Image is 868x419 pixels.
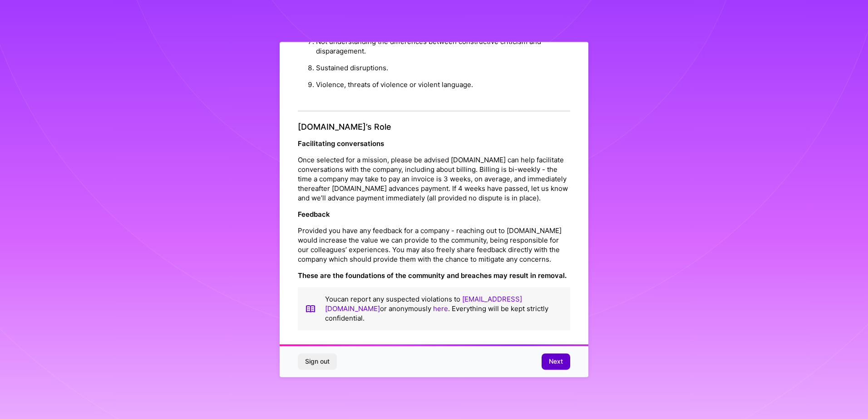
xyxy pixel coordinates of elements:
[298,122,570,132] h4: [DOMAIN_NAME]’s Role
[316,76,570,93] li: Violence, threats of violence or violent language.
[298,156,570,203] p: Once selected for a mission, please be advised [DOMAIN_NAME] can help facilitate conversations wi...
[316,33,570,59] li: Not understanding the differences between constructive criticism and disparagement.
[542,354,570,370] button: Next
[305,295,316,323] img: book icon
[298,226,570,264] p: Provided you have any feedback for a company - reaching out to [DOMAIN_NAME] would increase the v...
[325,295,563,323] p: You can report any suspected violations to or anonymously . Everything will be kept strictly conf...
[298,140,384,148] strong: Facilitating conversations
[549,357,563,366] span: Next
[433,305,448,313] a: here
[298,272,567,280] strong: These are the foundations of the community and breaches may result in removal.
[298,210,330,219] strong: Feedback
[298,354,337,370] button: Sign out
[325,295,522,313] a: [EMAIL_ADDRESS][DOMAIN_NAME]
[305,357,330,366] span: Sign out
[316,59,570,76] li: Sustained disruptions.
